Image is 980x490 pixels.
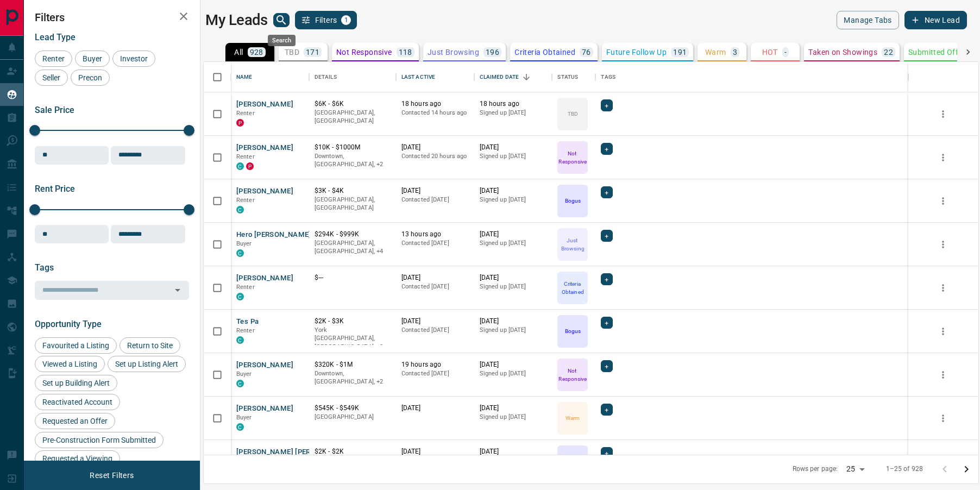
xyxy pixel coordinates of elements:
p: Midtown | Central, Toronto [315,326,391,351]
p: 22 [884,48,893,56]
div: condos.ca [236,380,244,387]
p: [DATE] [480,230,547,239]
button: Sort [519,70,534,85]
p: Future Follow Up [606,48,667,56]
div: property.ca [236,119,244,127]
span: + [605,404,608,415]
p: Signed up [DATE] [480,109,547,117]
p: [DATE] [401,317,469,326]
div: Claimed Date [474,62,552,92]
p: [DATE] [480,317,547,326]
p: Contacted 20 hours ago [401,152,469,161]
p: Contacted [DATE] [401,282,469,291]
span: Return to Site [123,341,177,350]
div: + [601,360,612,372]
button: Tes Pa [236,317,259,327]
p: $--- [315,273,391,282]
span: + [605,317,608,328]
div: Renter [35,51,72,67]
div: Status [552,62,595,92]
button: more [935,149,951,166]
span: Buyer [236,240,252,247]
span: Renter [236,327,255,334]
span: + [605,230,608,241]
div: Status [557,62,578,92]
button: more [935,410,951,426]
button: New Lead [904,11,967,29]
p: [GEOGRAPHIC_DATA] [315,413,391,422]
div: condos.ca [236,423,244,431]
button: more [935,236,951,253]
p: [DATE] [480,273,547,282]
p: Signed up [DATE] [480,326,547,335]
div: Search [268,35,296,46]
span: + [605,100,608,111]
button: [PERSON_NAME] [236,186,293,197]
p: 18 hours ago [401,99,469,109]
span: 1 [342,16,350,24]
div: Favourited a Listing [35,337,117,354]
p: [DATE] [401,404,469,413]
span: + [605,361,608,372]
span: Favourited a Listing [39,341,113,350]
p: - [784,48,787,56]
p: 76 [582,48,591,56]
p: Signed up [DATE] [480,369,547,378]
p: [GEOGRAPHIC_DATA], [GEOGRAPHIC_DATA] [315,196,391,212]
p: Contacted [DATE] [401,326,469,335]
button: more [935,106,951,122]
p: 118 [399,48,412,56]
p: Midtown | Central, Toronto [315,369,391,386]
span: + [605,274,608,285]
span: Tags [35,262,54,273]
div: condos.ca [236,162,244,170]
span: Set up Listing Alert [111,360,182,368]
div: Name [236,62,253,92]
span: Requested an Offer [39,417,111,425]
button: more [935,367,951,383]
p: $2K - $2K [315,447,391,456]
div: Pre-Construction Form Submitted [35,432,164,448]
div: condos.ca [236,249,244,257]
p: North York, West End, Toronto, Mississauga [315,239,391,256]
p: [DATE] [480,404,547,413]
button: Open [170,282,185,298]
span: Set up Building Alert [39,379,114,387]
p: TBD [568,110,578,118]
p: [DATE] [480,447,547,456]
p: Criteria Obtained [558,280,587,296]
span: Precon [74,73,106,82]
p: [DATE] [401,273,469,282]
button: [PERSON_NAME] [236,360,293,370]
span: Renter [39,54,68,63]
p: 19 hours ago [401,360,469,369]
span: + [605,187,608,198]
div: Tags [595,62,908,92]
p: West End, Toronto [315,152,391,169]
button: [PERSON_NAME] [236,273,293,284]
button: [PERSON_NAME] [236,99,293,110]
p: Signed up [DATE] [480,282,547,291]
div: Last Active [396,62,474,92]
button: Filters1 [295,11,357,29]
div: condos.ca [236,336,244,344]
div: Requested a Viewing [35,450,120,467]
p: 13 hours ago [401,230,469,239]
div: Investor [112,51,155,67]
p: Criteria Obtained [514,48,575,56]
p: Signed up [DATE] [480,196,547,204]
span: Renter [236,197,255,204]
span: Sale Price [35,105,74,115]
div: Viewed a Listing [35,356,105,372]
div: Return to Site [120,337,180,354]
p: 191 [673,48,687,56]
div: Details [309,62,396,92]
p: [DATE] [401,143,469,152]
button: Manage Tabs [837,11,899,29]
p: Taken on Showings [808,48,877,56]
p: 928 [250,48,263,56]
p: TBD [285,48,299,56]
div: Tags [601,62,615,92]
p: Contacted [DATE] [401,196,469,204]
div: property.ca [246,162,254,170]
